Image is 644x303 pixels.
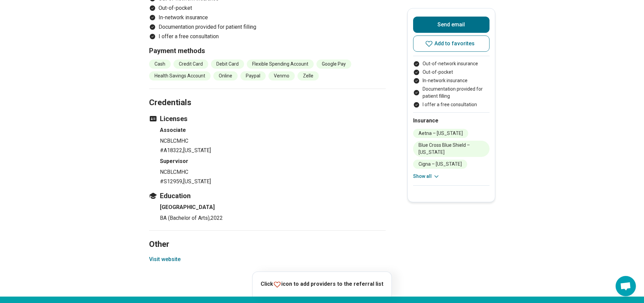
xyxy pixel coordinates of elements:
div: Open chat [616,276,636,296]
button: Visit website [149,255,181,263]
li: Debit Card [211,60,244,69]
li: Out-of-network insurance [413,60,490,67]
p: BA (Bachelor of Arts) , 2022 [160,214,386,222]
p: #A18322 [160,146,386,155]
h4: Supervisor [160,157,386,165]
button: Show all [413,173,440,180]
ul: Payment options [413,60,490,108]
li: Health Savings Account [149,71,211,80]
h3: Education [149,191,386,201]
li: In-network insurance [149,14,386,22]
li: Paypal [240,71,266,80]
h4: [GEOGRAPHIC_DATA] [160,203,386,211]
li: Out-of-pocket [413,69,490,76]
button: Send email [413,17,490,33]
span: Add to favorites [434,41,475,46]
h4: Associate [160,126,386,134]
h3: Licenses [149,114,386,123]
li: Documentation provided for patient filling [149,23,386,31]
li: Out-of-pocket [149,4,386,12]
p: Click icon to add providers to the referral list [261,280,383,288]
h2: Insurance [413,117,490,125]
span: , [US_STATE] [182,178,211,185]
li: Venmo [268,71,295,80]
li: Documentation provided for patient filling [413,86,490,100]
li: Credit Card [173,60,208,69]
h2: Credentials [149,81,386,109]
button: Add to favorites [413,36,490,52]
p: NCBLCMHC [160,137,386,145]
li: Aetna – [US_STATE] [413,129,468,138]
li: Online [213,71,238,80]
li: I offer a free consultation [413,101,490,108]
p: NCBLCMHC [160,168,386,176]
li: Cigna – [US_STATE] [413,160,467,169]
li: I offer a free consultation [149,32,386,41]
h3: Payment methods [149,46,386,55]
li: Flexible Spending Account [247,60,314,69]
li: In-network insurance [413,77,490,84]
li: Cash [149,60,171,69]
li: Google Pay [316,60,351,69]
li: Zelle [297,71,319,80]
span: , [US_STATE] [182,147,211,154]
h2: Other [149,223,386,250]
li: Blue Cross Blue Shield – [US_STATE] [413,141,490,157]
p: #S12959 [160,178,386,186]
